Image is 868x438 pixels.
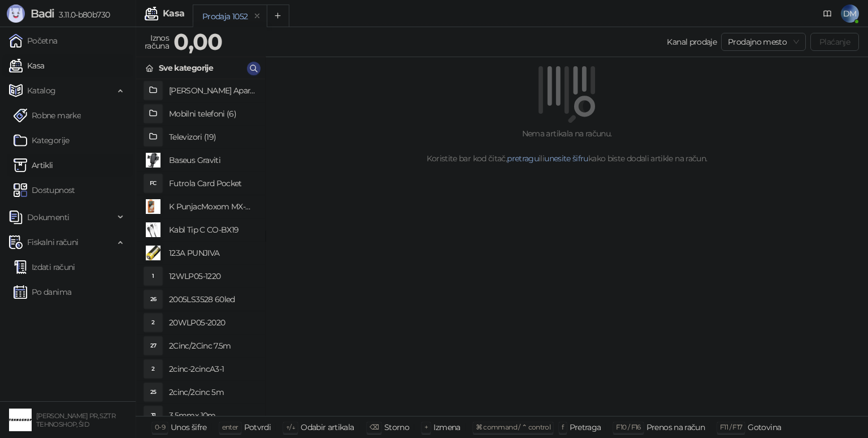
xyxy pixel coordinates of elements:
div: Odabir artikala [301,420,354,435]
h4: Televizori (19) [169,128,256,146]
div: Sve kategorije [159,62,213,74]
span: 0-9 [155,423,165,431]
h4: 20WLP05-2020 [169,314,256,332]
div: Kanal prodaje [667,36,717,48]
span: ⌫ [370,423,379,431]
img: Slika [144,221,162,239]
span: Badi [31,7,54,20]
span: F10 / F16 [616,423,640,431]
span: F11 / F17 [720,423,742,431]
div: grid [136,79,265,416]
h4: 12WLP05-1220 [169,267,256,285]
a: pretragu [507,153,539,164]
h4: 3.5mmx 10m [169,406,256,424]
a: Kategorije [14,129,70,152]
h4: 123A PUNJIVA [169,244,256,262]
div: Prenos na račun [646,420,705,435]
span: DM [841,5,859,23]
h4: K PunjacMoxom MX-HC25 PD 20W [169,197,256,216]
span: Dokumenti [27,206,69,229]
div: Unos šifre [171,420,207,435]
a: Robne marke [14,104,81,127]
img: Slika [144,197,162,216]
span: Katalog [27,79,56,102]
img: Slika [144,244,162,262]
h4: Kabl Tip C CO-BX19 [169,221,256,239]
span: Fiskalni računi [27,231,78,254]
a: unesite šifru [544,153,588,164]
img: 64x64-companyLogo-68805acf-9e22-4a20-bcb3-9756868d3d19.jpeg [9,409,32,431]
h4: 2005LS3528 60led [169,290,256,308]
span: enter [222,423,238,431]
div: 25 [144,383,162,401]
div: 2 [144,360,162,378]
div: Izmena [433,420,460,435]
a: Dostupnost [14,179,75,201]
strong: 0,00 [173,28,222,55]
a: Početna [9,29,58,52]
button: remove [250,11,264,21]
div: Kasa [163,9,184,18]
span: + [424,423,428,431]
div: Prodaja 1052 [202,10,248,23]
div: 2 [144,314,162,332]
span: ⌘ command / ⌃ control [476,423,551,431]
h4: 2Cinc/2Cinc 7.5m [169,337,256,355]
span: 3.11.0-b80b730 [54,10,110,20]
a: Izdati računi [14,256,75,278]
h4: [PERSON_NAME] Aparati (2) [169,81,256,100]
button: Add tab [267,5,289,27]
h4: Futrola Card Pocket [169,174,256,192]
img: Artikli [14,158,27,172]
button: Plaćanje [810,33,859,51]
small: [PERSON_NAME] PR, SZTR TEHNOSHOP, ŠID [36,412,115,428]
a: Dokumentacija [818,5,836,23]
a: Po danima [14,281,71,303]
span: f [562,423,563,431]
div: 31 [144,406,162,424]
h4: 2cinc-2cincA3-1 [169,360,256,378]
div: FC [144,174,162,192]
div: Gotovina [748,420,781,435]
img: Logo [7,5,25,23]
div: Storno [384,420,409,435]
div: Potvrdi [244,420,271,435]
div: 1 [144,267,162,285]
h4: Mobilni telefoni (6) [169,105,256,123]
div: 26 [144,290,162,308]
span: Prodajno mesto [728,33,799,50]
span: ↑/↓ [286,423,295,431]
div: Iznos računa [142,31,171,53]
div: Nema artikala na računu. Koristite bar kod čitač, ili kako biste dodali artikle na račun. [279,127,854,165]
a: Kasa [9,54,44,77]
a: ArtikliArtikli [14,154,53,177]
h4: Baseus Graviti [169,151,256,169]
div: Pretraga [570,420,601,435]
h4: 2cinc/2cinc 5m [169,383,256,401]
div: 27 [144,337,162,355]
img: Slika [144,151,162,169]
